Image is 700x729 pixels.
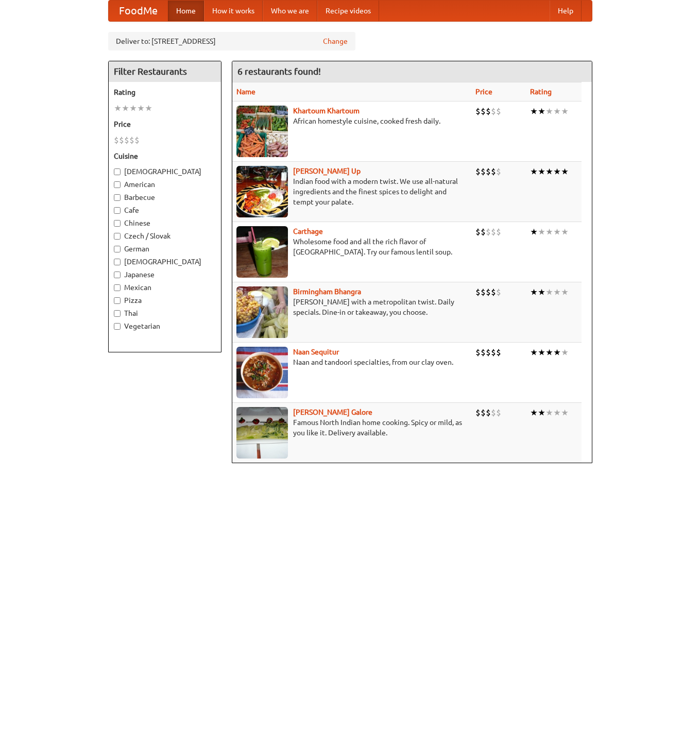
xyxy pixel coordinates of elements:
input: [DEMOGRAPHIC_DATA] [114,259,121,265]
div: Deliver to: [STREET_ADDRESS] [108,32,355,50]
li: $ [491,286,496,298]
label: [DEMOGRAPHIC_DATA] [114,257,216,267]
label: Cafe [114,205,216,215]
li: ★ [129,103,137,114]
li: $ [129,134,134,146]
li: $ [496,166,501,177]
ng-pluralize: 6 restaurants found! [237,66,321,76]
label: [DEMOGRAPHIC_DATA] [114,166,216,177]
li: ★ [530,226,538,238]
input: [DEMOGRAPHIC_DATA] [114,168,121,175]
li: ★ [553,166,561,177]
label: Mexican [114,282,216,293]
li: $ [475,166,481,177]
li: ★ [137,103,145,114]
img: khartoum.jpg [236,106,288,157]
li: ★ [538,407,545,418]
li: $ [491,106,496,117]
label: Japanese [114,269,216,280]
li: $ [114,134,119,146]
li: ★ [538,106,545,117]
a: [PERSON_NAME] Up [293,167,361,175]
h5: Price [114,119,216,129]
input: Barbecue [114,194,121,201]
a: Khartoum Khartoum [293,107,360,115]
a: Rating [530,88,552,96]
li: $ [486,226,491,238]
a: Naan Sequitur [293,348,339,356]
li: ★ [553,286,561,298]
li: $ [481,226,486,238]
p: Indian food with a modern twist. We use all-natural ingredients and the finest spices to delight ... [236,176,467,207]
li: $ [481,347,486,358]
a: Name [236,88,255,96]
input: German [114,246,121,252]
input: Czech / Slovak [114,233,121,240]
li: ★ [553,106,561,117]
li: ★ [538,347,545,358]
h5: Cuisine [114,151,216,161]
li: ★ [530,286,538,298]
li: ★ [553,226,561,238]
a: Who we are [263,1,317,21]
p: Wholesome food and all the rich flavor of [GEOGRAPHIC_DATA]. Try our famous lentil soup. [236,236,467,257]
p: Famous North Indian home cooking. Spicy or mild, as you like it. Delivery available. [236,417,467,438]
li: ★ [530,106,538,117]
li: ★ [545,106,553,117]
li: ★ [545,166,553,177]
li: $ [486,407,491,418]
li: $ [496,286,501,298]
a: FoodMe [109,1,168,21]
a: Birmingham Bhangra [293,287,361,296]
li: $ [481,286,486,298]
li: ★ [538,286,545,298]
li: ★ [530,407,538,418]
li: $ [486,286,491,298]
input: Thai [114,310,121,317]
label: Barbecue [114,192,216,202]
img: carthage.jpg [236,226,288,278]
li: $ [496,226,501,238]
a: Help [550,1,582,21]
li: $ [491,407,496,418]
img: currygalore.jpg [236,407,288,459]
p: African homestyle cuisine, cooked fresh daily. [236,116,467,126]
li: $ [486,347,491,358]
li: $ [481,166,486,177]
input: Chinese [114,220,121,227]
li: $ [481,407,486,418]
li: ★ [545,226,553,238]
li: $ [496,106,501,117]
li: ★ [538,226,545,238]
h5: Rating [114,87,216,97]
li: ★ [122,103,129,114]
li: $ [481,106,486,117]
a: Change [323,36,348,46]
li: ★ [561,286,569,298]
label: Chinese [114,218,216,228]
label: German [114,244,216,254]
li: $ [475,226,481,238]
input: Mexican [114,284,121,291]
li: ★ [561,166,569,177]
img: curryup.jpg [236,166,288,217]
label: Vegetarian [114,321,216,331]
li: ★ [145,103,152,114]
li: $ [491,347,496,358]
li: ★ [545,407,553,418]
li: $ [475,106,481,117]
li: $ [475,286,481,298]
li: ★ [545,286,553,298]
a: Recipe videos [317,1,379,21]
li: $ [119,134,124,146]
li: $ [124,134,129,146]
h4: Filter Restaurants [109,61,221,82]
a: [PERSON_NAME] Galore [293,408,372,416]
a: Home [168,1,204,21]
img: naansequitur.jpg [236,347,288,398]
label: Czech / Slovak [114,231,216,241]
